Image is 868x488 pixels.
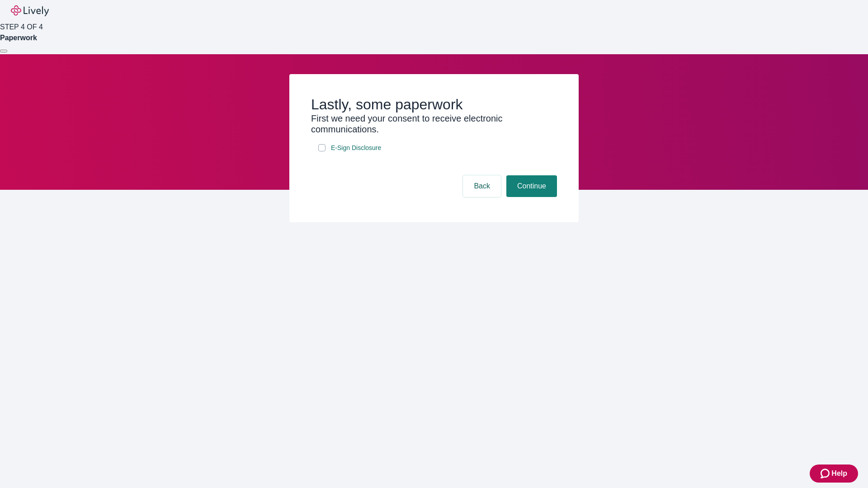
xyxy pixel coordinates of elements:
button: Zendesk support iconHelp [810,465,858,483]
h3: First we need your consent to receive electronic communications. [311,113,557,135]
span: E-Sign Disclosure [331,143,381,153]
svg: Zendesk support icon [821,468,831,479]
h2: Lastly, some paperwork [311,96,557,113]
button: Continue [506,175,557,197]
button: Back [463,175,501,197]
span: Help [831,468,847,479]
img: Lively [11,5,49,16]
a: e-sign disclosure document [329,142,383,154]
